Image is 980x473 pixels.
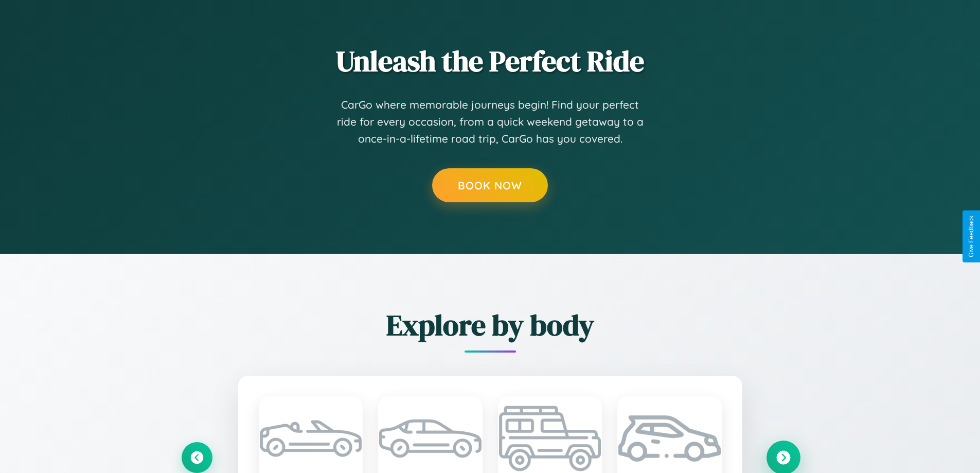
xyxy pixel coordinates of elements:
[182,41,799,81] h2: Unleash the Perfect Ride
[182,305,799,345] h2: Explore by body
[432,168,548,202] button: Book Now
[336,96,645,148] p: CarGo where memorable journeys begin! Find your perfect ride for every occasion, from a quick wee...
[968,216,975,257] div: Give Feedback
